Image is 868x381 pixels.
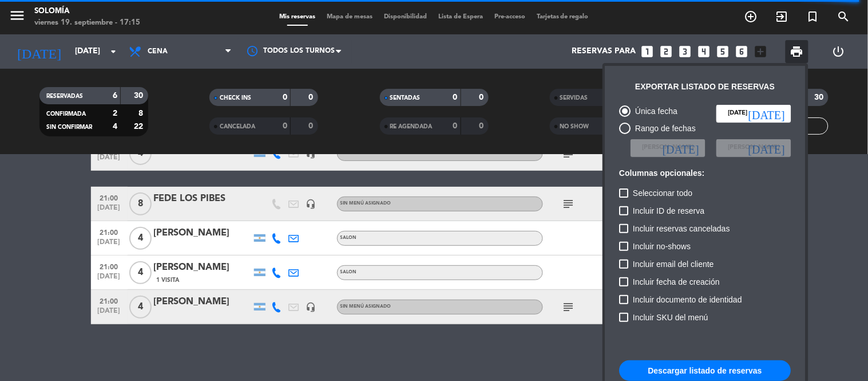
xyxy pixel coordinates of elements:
span: [PERSON_NAME] [728,143,780,153]
i: [DATE] [663,142,699,154]
span: Incluir ID de reserva [633,204,705,218]
i: [DATE] [748,142,785,154]
span: Incluir reservas canceladas [633,222,731,235]
span: Seleccionar todo [633,186,693,200]
span: Incluir fecha de creación [633,275,720,289]
span: Incluir SKU del menú [633,311,709,324]
span: Incluir no-shows [633,239,691,253]
span: Incluir documento de identidad [633,293,743,307]
span: Incluir email del cliente [633,257,715,271]
div: Rango de fechas [631,122,696,135]
div: Exportar listado de reservas [636,80,775,93]
span: print [790,45,804,58]
button: Descargar listado de reservas [620,360,791,381]
span: [PERSON_NAME] [643,143,694,153]
h6: Columnas opcionales: [620,168,791,178]
i: [DATE] [748,108,785,119]
div: Única fecha [631,105,678,118]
